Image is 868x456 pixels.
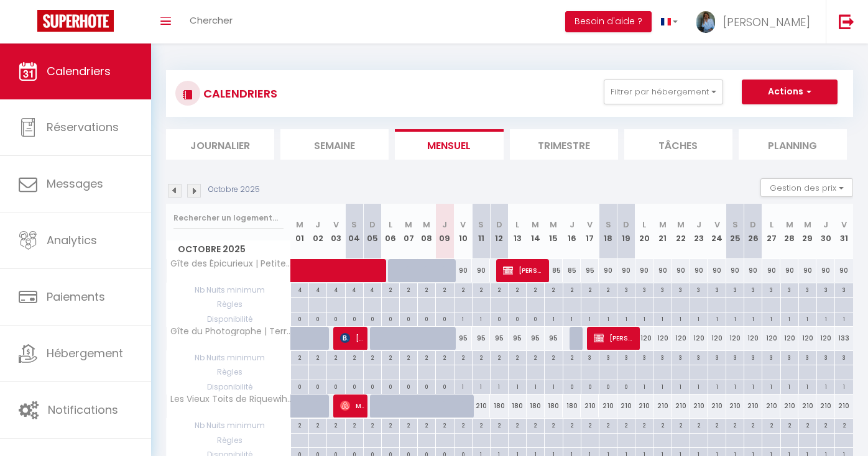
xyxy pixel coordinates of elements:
[340,326,364,350] span: [PERSON_NAME]
[742,80,838,104] button: Actions
[167,419,290,432] span: Nb Nuits minimum
[653,204,672,259] th: 21
[835,351,853,363] div: 3
[677,219,685,230] abbr: M
[400,312,417,324] div: 0
[714,219,720,230] abbr: V
[726,259,744,282] div: 90
[442,219,447,230] abbr: J
[418,419,435,431] div: 2
[672,312,690,324] div: 1
[563,351,581,363] div: 2
[780,394,798,417] div: 210
[527,312,544,324] div: 0
[309,380,326,392] div: 0
[515,219,519,230] abbr: L
[708,259,726,282] div: 90
[708,351,726,363] div: 3
[744,283,762,295] div: 3
[315,219,320,230] abbr: J
[744,351,762,363] div: 3
[672,204,690,259] th: 22
[581,283,599,295] div: 2
[799,351,816,363] div: 3
[817,283,834,295] div: 3
[400,419,417,431] div: 2
[594,326,636,350] span: [PERSON_NAME]
[47,176,103,191] span: Messages
[47,63,111,79] span: Calendriers
[726,380,744,392] div: 1
[382,419,399,431] div: 2
[635,380,653,392] div: 1
[200,80,277,107] h3: CALENDRIERS
[527,394,545,417] div: 180
[816,204,834,259] th: 30
[780,327,798,350] div: 120
[841,219,847,230] abbr: V
[473,312,490,324] div: 1
[653,283,671,295] div: 3
[436,380,453,392] div: 0
[835,283,853,295] div: 3
[835,327,853,350] div: 133
[166,129,274,160] li: Journalier
[635,351,653,363] div: 3
[309,204,327,259] th: 02
[563,394,581,417] div: 180
[690,351,708,363] div: 3
[708,312,726,324] div: 1
[617,283,635,295] div: 3
[37,10,114,32] img: Super Booking
[418,204,436,259] th: 08
[509,283,526,295] div: 2
[617,312,635,324] div: 1
[545,312,562,324] div: 1
[835,394,853,417] div: 210
[690,204,708,259] th: 23
[473,283,490,295] div: 2
[327,351,344,363] div: 2
[296,219,303,230] abbr: M
[762,204,780,259] th: 27
[659,219,667,230] abbr: M
[817,312,834,324] div: 1
[473,380,490,392] div: 1
[744,327,762,350] div: 120
[726,351,744,363] div: 3
[169,259,293,268] span: Gîte des Épicurieux | Petite Maison avec Terrasse
[333,219,339,230] abbr: V
[599,283,617,295] div: 2
[804,219,811,230] abbr: M
[346,312,363,324] div: 0
[565,11,652,32] button: Besoin d'aide ?
[345,204,363,259] th: 04
[708,283,726,295] div: 3
[400,204,418,259] th: 07
[672,351,690,363] div: 3
[455,283,472,295] div: 2
[696,11,715,33] img: ...
[509,380,526,392] div: 1
[169,394,293,404] span: Les Vieux Toits de Riquewihr | Grand T4 duplex avec terrasse et parking
[563,259,581,282] div: 85
[732,219,738,230] abbr: S
[762,327,780,350] div: 120
[47,232,97,248] span: Analytics
[509,351,526,363] div: 2
[472,327,490,350] div: 95
[167,365,290,379] span: Règles
[672,380,690,392] div: 1
[599,259,617,282] div: 90
[672,327,690,350] div: 120
[454,327,472,350] div: 95
[167,240,290,258] span: Octobre 2025
[798,204,816,259] th: 29
[762,283,780,295] div: 3
[291,380,308,392] div: 0
[690,283,708,295] div: 3
[762,312,780,324] div: 1
[604,80,723,104] button: Filtrer par hébergement
[490,394,508,417] div: 180
[418,380,435,392] div: 0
